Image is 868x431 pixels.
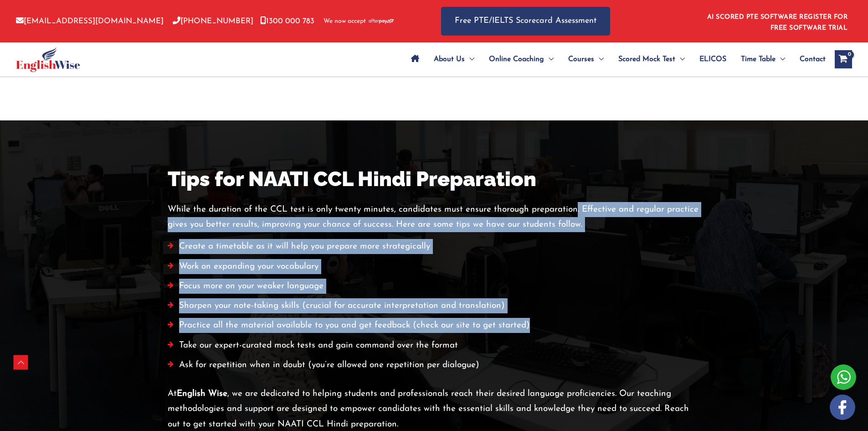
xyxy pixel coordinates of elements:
[830,395,855,420] img: white-facebook.png
[168,318,701,338] li: Practice all the material available to you and get feedback (check our site to get started)
[168,338,701,358] li: Take our expert-curated mock tests and gain command over the format
[568,43,594,75] span: Courses
[168,239,701,259] li: Create a timetable as it will help you prepare more strategically
[702,6,852,36] aside: Header Widget 1
[465,43,474,75] span: Menu Toggle
[734,43,792,75] a: Time TableMenu Toggle
[561,43,611,75] a: CoursesMenu Toggle
[792,43,826,75] a: Contact
[776,43,785,75] span: Menu Toggle
[168,298,701,318] li: Sharpen your note-taking skills (crucial for accurate interpretation and translation)
[404,43,826,75] nav: Site Navigation: Main Menu
[441,7,610,36] a: Free PTE/IELTS Scorecard Assessment
[168,279,701,298] li: Focus more on your weaker language
[324,17,366,26] span: We now accept
[168,358,701,377] li: Ask for repetition when in doubt (you’re allowed one repetition per dialogue)
[618,43,675,75] span: Scored Mock Test
[173,17,253,25] a: [PHONE_NUMBER]
[594,43,604,75] span: Menu Toggle
[16,47,80,72] img: cropped-ew-logo
[699,43,726,75] span: ELICOS
[260,17,314,25] a: 1300 000 783
[168,259,701,279] li: Work on expanding your vocabulary
[800,43,826,75] span: Contact
[177,389,227,398] strong: English Wise
[611,43,692,75] a: Scored Mock TestMenu Toggle
[741,43,776,75] span: Time Table
[482,43,561,75] a: Online CoachingMenu Toggle
[489,43,544,75] span: Online Coaching
[426,43,482,75] a: About UsMenu Toggle
[369,19,394,24] img: Afterpay-Logo
[707,14,848,31] a: AI SCORED PTE SOFTWARE REGISTER FOR FREE SOFTWARE TRIAL
[675,43,685,75] span: Menu Toggle
[434,43,465,75] span: About Us
[168,166,701,193] h2: Tips for NAATI CCL Hindi Preparation
[835,50,852,68] a: View Shopping Cart, empty
[692,43,734,75] a: ELICOS
[16,17,164,25] a: [EMAIL_ADDRESS][DOMAIN_NAME]
[544,43,554,75] span: Menu Toggle
[168,202,701,233] p: While the duration of the CCL test is only twenty minutes, candidates must ensure thorough prepar...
